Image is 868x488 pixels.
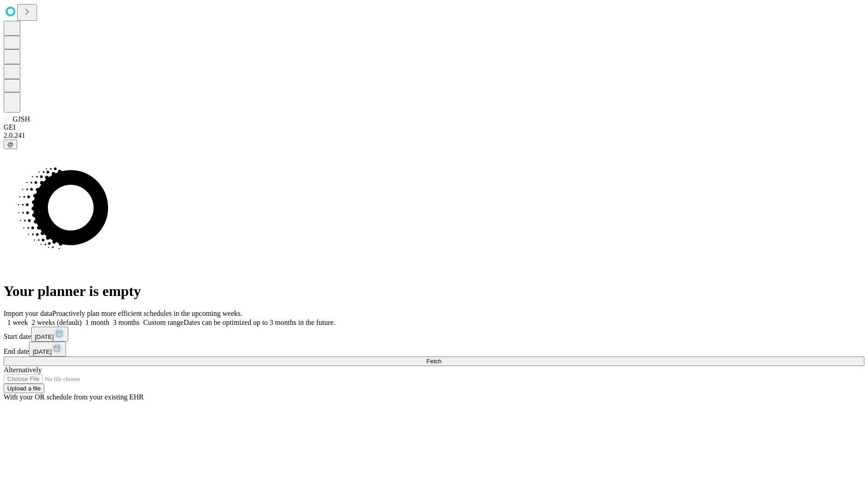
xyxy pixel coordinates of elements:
span: 1 week [7,319,28,326]
span: 2 weeks (default) [32,319,82,326]
span: Dates can be optimized up to 3 months in the future. [184,319,335,326]
button: [DATE] [29,342,66,357]
button: @ [4,140,17,149]
div: GEI [4,123,864,131]
button: [DATE] [31,327,68,342]
span: Fetch [426,358,441,365]
span: GJSH [13,115,30,123]
span: [DATE] [35,333,54,340]
span: Proactively plan more efficient schedules in the upcoming weeks. [52,310,242,317]
div: Start date [4,327,864,342]
span: Import your data [4,310,52,317]
span: 3 months [113,319,140,326]
span: 1 month [85,319,109,326]
span: Alternatively [4,366,42,374]
span: @ [7,141,14,148]
span: [DATE] [33,348,52,355]
h1: Your planner is empty [4,283,864,300]
div: 2.0.241 [4,131,864,140]
div: End date [4,342,864,357]
span: With your OR schedule from your existing EHR [4,393,144,401]
button: Fetch [4,357,864,366]
span: Custom range [143,319,184,326]
button: Upload a file [4,384,44,393]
